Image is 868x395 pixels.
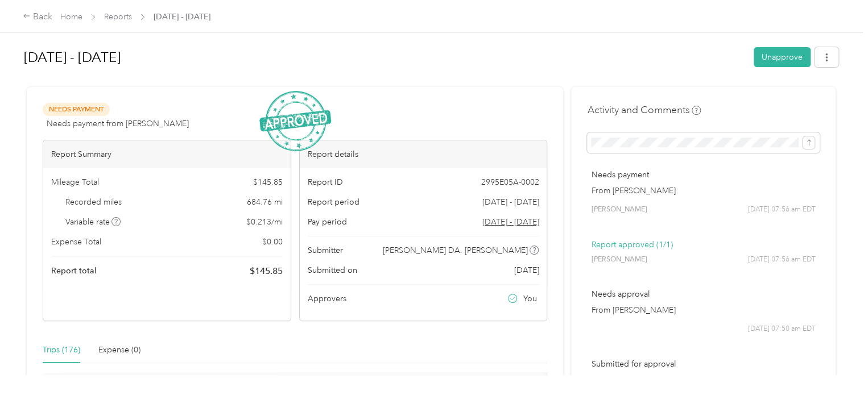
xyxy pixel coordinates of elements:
[308,196,359,208] span: Report period
[300,140,547,168] div: Report details
[247,196,283,208] span: 684.76 mi
[250,264,283,278] span: $ 145.85
[308,264,357,276] span: Submitted on
[65,196,122,208] span: Recorded miles
[591,304,816,316] p: From [PERSON_NAME]
[591,169,816,181] p: Needs payment
[591,255,647,265] span: [PERSON_NAME]
[383,244,528,256] span: [PERSON_NAME] DA. [PERSON_NAME]
[748,324,816,334] span: [DATE] 07:50 am EDT
[523,293,537,305] span: You
[587,103,701,117] h4: Activity and Comments
[591,374,718,384] span: [PERSON_NAME] DA. [PERSON_NAME]
[591,358,816,370] p: Submitted for approval
[591,288,816,300] p: Needs approval
[748,374,816,384] span: [DATE] 07:50 am EDT
[754,47,811,67] button: Unapprove
[804,331,868,395] iframe: Everlance-gr Chat Button Frame
[259,91,331,152] img: ApprovedStamp
[308,293,346,305] span: Approvers
[514,264,539,276] span: [DATE]
[51,236,101,248] span: Expense Total
[482,196,539,208] span: [DATE] - [DATE]
[43,103,110,116] span: Needs Payment
[65,216,121,228] span: Variable rate
[47,118,189,130] span: Needs payment from [PERSON_NAME]
[24,44,746,71] h1: Sep 1 - 30, 2025
[748,255,816,265] span: [DATE] 07:56 am EDT
[43,140,291,168] div: Report Summary
[246,216,283,228] span: $ 0.213 / mi
[481,176,539,188] span: 2995E05A-0002
[60,12,82,22] a: Home
[253,176,283,188] span: $ 145.85
[591,185,816,197] p: From [PERSON_NAME]
[98,344,140,356] div: Expense (0)
[308,244,343,256] span: Submitter
[23,10,52,24] div: Back
[51,265,97,277] span: Report total
[308,176,343,188] span: Report ID
[104,12,132,22] a: Reports
[591,205,647,215] span: [PERSON_NAME]
[154,11,210,23] span: [DATE] - [DATE]
[262,236,283,248] span: $ 0.00
[43,344,80,356] div: Trips (176)
[748,205,816,215] span: [DATE] 07:56 am EDT
[482,216,539,228] span: Go to pay period
[308,216,347,228] span: Pay period
[51,176,99,188] span: Mileage Total
[591,239,816,251] p: Report approved (1/1)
